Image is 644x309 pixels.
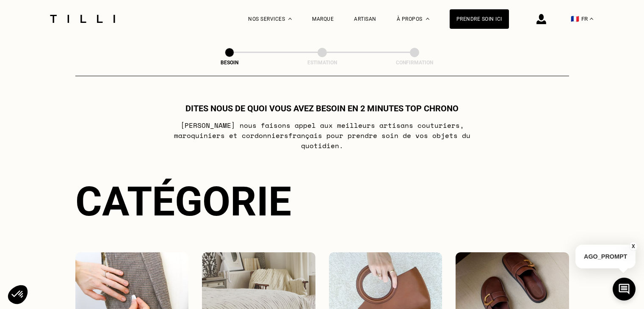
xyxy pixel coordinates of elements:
[426,18,429,20] img: Menu déroulant à propos
[575,245,636,268] p: AGO_PROMPT
[187,60,272,66] div: Besoin
[450,9,509,29] a: Prendre soin ici
[354,16,376,22] a: Artisan
[536,14,546,24] img: icône connexion
[571,15,579,23] span: 🇫🇷
[590,18,593,20] img: menu déroulant
[154,120,490,151] p: [PERSON_NAME] nous faisons appel aux meilleurs artisans couturiers , maroquiniers et cordonniers ...
[372,60,457,66] div: Confirmation
[288,18,292,20] img: Menu déroulant
[75,178,569,225] div: Catégorie
[280,60,365,66] div: Estimation
[312,16,334,22] a: Marque
[185,103,459,113] h1: Dites nous de quoi vous avez besoin en 2 minutes top chrono
[629,242,638,251] button: X
[47,15,118,23] img: Logo du service de couturière Tilli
